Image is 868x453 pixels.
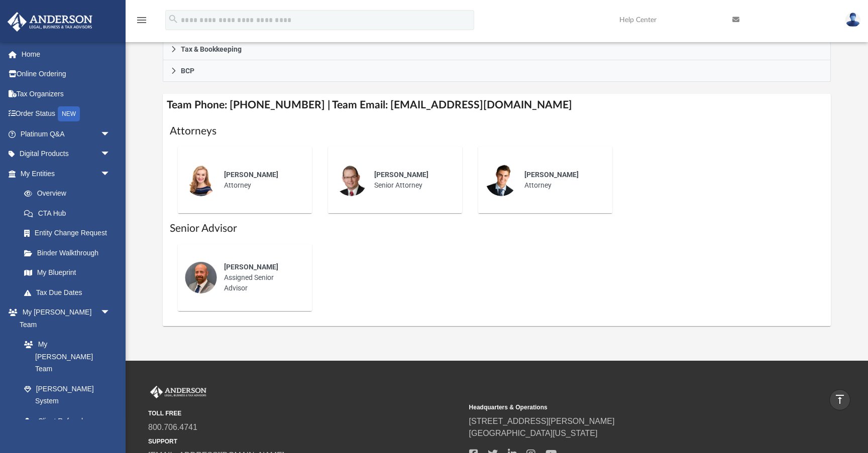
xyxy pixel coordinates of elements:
a: My [PERSON_NAME] Teamarrow_drop_down [7,303,121,335]
img: thumbnail [185,164,217,196]
img: User Pic [845,13,860,27]
span: arrow_drop_down [100,124,121,144]
a: Digital Productsarrow_drop_down [7,144,126,164]
a: My Entitiesarrow_drop_down [7,164,126,184]
a: Platinum Q&Aarrow_drop_down [7,124,126,144]
img: Anderson Advisors Platinum Portal [148,386,208,399]
img: thumbnail [485,164,517,196]
a: Overview [14,184,126,204]
a: My [PERSON_NAME] Team [14,335,116,379]
a: My Blueprint [14,263,121,283]
h1: Attorneys [170,124,824,138]
a: Entity Change Request [14,223,126,243]
span: [PERSON_NAME] [224,263,278,271]
a: Tax Due Dates [14,282,126,303]
a: BCP [163,60,831,82]
a: Tax Organizers [7,84,126,104]
span: [PERSON_NAME] [224,171,278,179]
div: Attorney [517,163,605,198]
div: Assigned Senior Advisor [217,255,305,300]
a: [PERSON_NAME] System [14,379,121,411]
a: [STREET_ADDRESS][PERSON_NAME] [469,417,615,425]
a: vertical_align_top [829,389,850,410]
i: search [168,14,179,25]
div: NEW [58,106,80,121]
a: Tax & Bookkeeping [163,39,831,60]
span: arrow_drop_down [100,303,121,323]
a: Order StatusNEW [7,104,126,124]
div: Senior Attorney [367,163,455,198]
a: Client Referrals [14,411,121,431]
div: Attorney [217,163,305,198]
span: [PERSON_NAME] [524,171,579,179]
small: TOLL FREE [148,409,462,418]
span: BCP [181,67,194,74]
a: menu [136,19,148,26]
h4: Team Phone: [PHONE_NUMBER] | Team Email: [EMAIL_ADDRESS][DOMAIN_NAME] [163,94,831,116]
a: CTA Hub [14,203,126,223]
img: Anderson Advisors Platinum Portal [5,12,95,32]
a: 800.706.4741 [148,423,197,431]
span: arrow_drop_down [100,144,121,165]
a: Online Ordering [7,64,126,84]
i: vertical_align_top [834,393,846,405]
i: menu [136,14,148,26]
img: thumbnail [185,261,217,293]
a: [GEOGRAPHIC_DATA][US_STATE] [469,429,598,437]
span: [PERSON_NAME] [374,171,428,179]
span: arrow_drop_down [100,164,121,184]
img: thumbnail [335,164,367,196]
small: SUPPORT [148,437,462,446]
a: Binder Walkthrough [14,243,126,263]
span: Tax & Bookkeeping [181,46,242,53]
small: Headquarters & Operations [469,403,783,412]
a: Home [7,44,126,64]
h1: Senior Advisor [170,221,824,236]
